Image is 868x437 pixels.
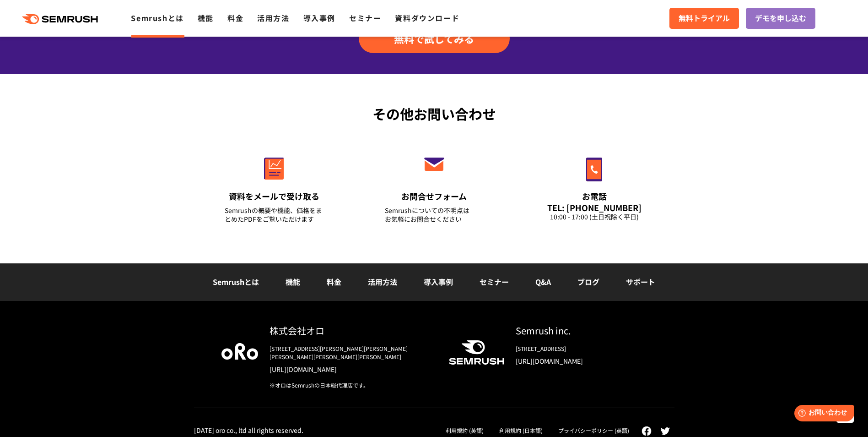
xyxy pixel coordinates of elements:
[257,12,289,23] a: 活用方法
[642,426,652,436] img: facebook
[327,276,341,287] a: 料金
[480,276,509,287] a: セミナー
[545,191,644,202] div: お電話
[661,427,670,435] img: twitter
[516,356,647,366] a: [URL][DOMAIN_NAME]
[366,138,503,235] a: お問合せフォーム Semrushについての不明点はお気軽にお問合せください
[225,191,323,202] div: 資料をメールで受け取る
[424,276,453,287] a: 導入事例
[194,426,303,434] div: [DATE] oro co., ltd all rights reserved.
[669,8,739,29] a: 無料トライアル
[626,276,655,287] a: サポート
[303,12,335,23] a: 導入事例
[368,276,397,287] a: 活用方法
[516,324,647,337] div: Semrush inc.
[131,12,183,23] a: Semrushとは
[270,324,434,337] div: 株式会社オロ
[349,12,381,23] a: セミナー
[535,276,551,287] a: Q&A
[270,365,434,374] a: [URL][DOMAIN_NAME]
[545,202,644,213] div: TEL: [PHONE_NUMBER]
[755,12,806,24] span: デモを申し込む
[227,12,243,23] a: 料金
[516,344,647,353] div: [STREET_ADDRESS]
[213,276,259,287] a: Semrushとは
[577,276,599,287] a: ブログ
[558,426,629,434] a: プライバシーポリシー (英語)
[746,8,815,29] a: デモを申し込む
[385,191,484,202] div: お問合せフォーム
[394,32,474,45] span: 無料で試してみる
[270,344,434,361] div: [STREET_ADDRESS][PERSON_NAME][PERSON_NAME][PERSON_NAME][PERSON_NAME][PERSON_NAME]
[395,12,459,23] a: 資料ダウンロード
[198,12,214,23] a: 機能
[545,213,644,221] div: 10:00 - 17:00 (土日祝除く平日)
[787,401,858,427] iframe: Help widget launcher
[225,206,323,224] div: Semrushの概要や機能、価格をまとめたPDFをご覧いただけます
[446,426,484,434] a: 利用規約 (英語)
[221,343,258,360] img: oro company
[194,104,674,124] div: その他お問い合わせ
[499,426,543,434] a: 利用規約 (日本語)
[205,138,343,235] a: 資料をメールで受け取る Semrushの概要や機能、価格をまとめたPDFをご覧いただけます
[286,276,300,287] a: 機能
[270,381,434,389] div: ※オロはSemrushの日本総代理店です。
[679,12,730,24] span: 無料トライアル
[385,206,484,224] div: Semrushについての不明点は お気軽にお問合せください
